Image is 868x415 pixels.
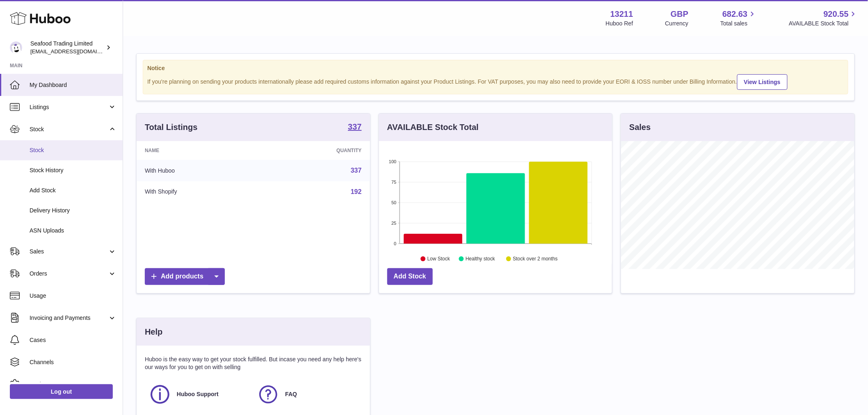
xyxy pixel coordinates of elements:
[387,122,479,133] h3: AVAILABLE Stock Total
[348,123,361,132] a: 337
[720,9,757,27] a: 682.63 Total sales
[30,358,116,366] span: Channels
[720,20,757,27] span: Total sales
[30,103,108,111] span: Listings
[30,292,116,300] span: Usage
[30,81,116,89] span: My Dashboard
[610,9,633,20] strong: 13211
[137,160,263,181] td: With Huboo
[391,221,396,226] text: 25
[394,241,396,246] text: 0
[137,141,263,160] th: Name
[824,9,849,20] span: 920.55
[30,207,116,214] span: Delivery History
[10,384,113,399] a: Log out
[145,326,162,337] h3: Help
[30,336,116,344] span: Cases
[389,159,396,164] text: 100
[30,146,116,154] span: Stock
[177,390,219,398] span: Huboo Support
[30,40,104,55] div: Seafood Trading Limited
[671,9,688,20] strong: GBP
[149,383,249,406] a: Huboo Support
[30,227,116,235] span: ASN Uploads
[466,256,496,262] text: Healthy stock
[427,256,450,262] text: Low Stock
[665,20,689,27] div: Currency
[722,9,747,20] span: 682.63
[137,181,263,203] td: With Shopify
[351,188,362,195] a: 192
[30,270,108,278] span: Orders
[30,187,116,194] span: Add Stock
[145,268,225,285] a: Add products
[606,20,633,27] div: Huboo Ref
[30,381,116,388] span: Settings
[348,123,361,131] strong: 337
[145,122,198,133] h3: Total Listings
[629,122,651,133] h3: Sales
[30,166,116,174] span: Stock History
[513,256,557,262] text: Stock over 2 months
[257,383,357,406] a: FAQ
[789,20,858,27] span: AVAILABLE Stock Total
[145,356,362,371] p: Huboo is the easy way to get your stock fulfilled. But incase you need any help here's our ways f...
[10,41,22,54] img: internalAdmin-13211@internal.huboo.com
[147,64,844,72] strong: Notice
[147,73,844,90] div: If you're planning on sending your products internationally please add required customs informati...
[391,200,396,205] text: 50
[387,268,433,285] a: Add Stock
[30,248,108,255] span: Sales
[789,9,858,27] a: 920.55 AVAILABLE Stock Total
[30,48,121,55] span: [EMAIL_ADDRESS][DOMAIN_NAME]
[351,167,362,174] a: 337
[737,74,788,90] a: View Listings
[285,390,297,398] span: FAQ
[30,125,108,133] span: Stock
[391,180,396,185] text: 75
[263,141,370,160] th: Quantity
[30,314,108,322] span: Invoicing and Payments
